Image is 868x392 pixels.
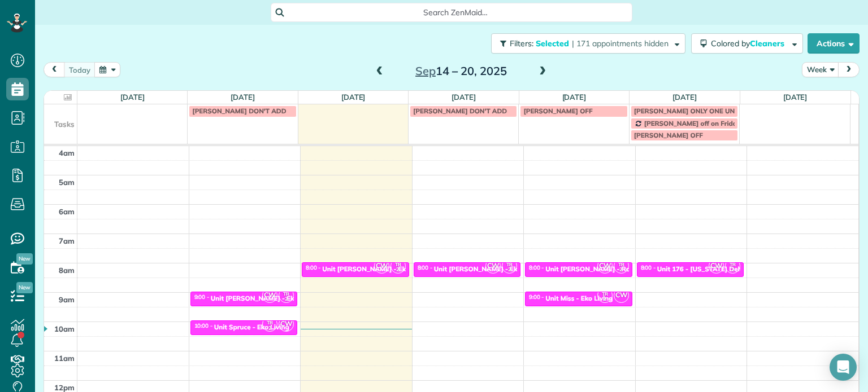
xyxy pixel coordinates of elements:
[657,265,775,273] div: Unit 176 - [US_STATE] Delta - Capital
[536,38,570,49] span: Selected
[691,33,803,54] button: Colored byCleaners
[262,288,277,303] span: CW
[54,354,75,363] span: 11am
[434,265,542,273] div: Unit [PERSON_NAME] - Eko Living
[485,33,685,54] a: Filters: Selected | 171 appointments hidden
[634,107,741,115] span: [PERSON_NAME] ONLY ONE UNIT
[597,258,613,274] span: CW
[523,107,592,115] span: [PERSON_NAME] OFF
[562,93,587,102] a: [DATE]
[726,265,740,275] small: 2
[263,323,277,334] small: 2
[59,207,75,216] span: 6am
[120,93,145,102] a: [DATE]
[59,295,75,304] span: 9am
[413,107,507,115] span: [PERSON_NAME] DON'T ADD
[279,294,293,305] small: 2
[44,62,65,77] button: prev
[572,38,669,49] span: | 171 appointments hidden
[391,265,405,275] small: 2
[59,178,75,187] span: 5am
[644,119,744,127] span: [PERSON_NAME] off on Fridays
[838,62,860,77] button: next
[341,93,366,102] a: [DATE]
[750,38,786,49] span: Cleaners
[64,62,96,77] button: today
[374,258,389,274] span: CW
[54,383,75,392] span: 12pm
[672,93,697,102] a: [DATE]
[59,266,75,275] span: 8am
[491,33,685,54] button: Filters: Selected | 171 appointments hidden
[192,107,286,115] span: [PERSON_NAME] DON'T ADD
[16,282,33,293] span: New
[214,323,289,331] div: Unit Spruce - Eko Living
[830,354,857,381] div: Open Intercom Messenger
[634,131,703,139] span: [PERSON_NAME] OFF
[279,316,294,332] span: CW
[54,324,75,333] span: 10am
[614,265,628,275] small: 2
[59,236,75,245] span: 7am
[415,64,436,78] span: Sep
[16,253,33,265] span: New
[598,294,612,305] small: 2
[545,265,669,273] div: Unit [PERSON_NAME] - Rcm Properties
[231,93,255,102] a: [DATE]
[510,38,533,49] span: Filters:
[485,258,501,274] span: CW
[322,265,430,273] div: Unit [PERSON_NAME] - Eko Living
[711,38,788,49] span: Colored by
[59,148,75,157] span: 4am
[452,93,476,102] a: [DATE]
[545,294,613,302] div: Unit Miss - Eko Living
[808,33,860,54] button: Actions
[502,265,517,275] small: 2
[709,258,724,274] span: CW
[614,288,629,303] span: CW
[783,93,808,102] a: [DATE]
[211,294,298,302] div: Unit [PERSON_NAME] - Eko
[390,65,532,77] h2: 14 – 20, 2025
[802,62,839,77] button: Week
